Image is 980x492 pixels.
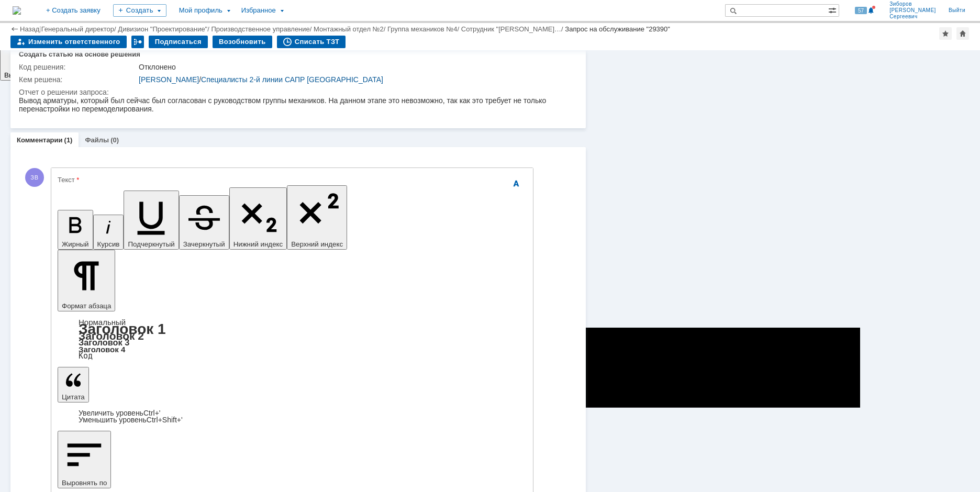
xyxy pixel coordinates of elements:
a: Сотрудник "[PERSON_NAME]… [461,25,561,33]
div: | [39,25,41,32]
div: (1) [64,136,73,144]
div: / [211,25,314,33]
span: Подчеркнутый [128,240,174,248]
span: Формат абзаца [62,302,111,310]
span: [PERSON_NAME] [889,7,936,14]
div: Можно лишь добавить свойство содержащее информацию о комплектующих в столбец "Наименование издели... [4,4,153,63]
div: Код решения: [19,63,137,71]
div: Цитата [58,410,527,423]
a: Заголовок 3 [79,338,129,347]
img: logo [13,6,21,15]
a: [PERSON_NAME] [139,75,199,84]
a: Назад [20,25,39,33]
div: Запрос на обслуживание "29390" [565,25,670,33]
button: Зачеркнутый [179,195,229,250]
div: Отчет о решении запроса: [19,88,572,96]
div: / [41,25,118,33]
a: Decrease [79,416,183,424]
a: Заголовок 2 [79,330,144,342]
div: Работа с массовостью [131,36,144,48]
span: Жирный [62,240,89,248]
div: Создать статью на основе решения [19,50,140,59]
div: Кем решена: [19,75,137,84]
a: Increase [79,409,161,417]
span: Зиборов [889,1,936,7]
a: Дивизион "Проектирование" [118,25,207,33]
a: Комментарии [17,136,63,144]
a: Генеральный директор [41,25,114,33]
span: 57 [855,7,867,14]
span: Скрыть панель инструментов [510,177,522,190]
span: Ctrl+' [143,409,161,417]
button: Жирный [58,210,93,250]
span: Ctrl+Shift+' [147,416,183,424]
div: / [118,25,211,33]
span: Выровнять по [62,479,107,487]
button: Верхний индекс [287,185,347,250]
span: Расширенный поиск [828,5,839,15]
a: Группа механиков №4 [387,25,457,33]
div: / [387,25,461,33]
span: Зачеркнутый [183,240,225,248]
button: Выровнять по [58,431,111,488]
button: Подчеркнутый [124,191,179,250]
div: Сделать домашней страницей [956,27,969,40]
a: Код [79,351,93,361]
div: (0) [110,136,119,144]
span: Цитата [62,393,85,401]
span: Сергеевич [889,14,936,20]
div: / [139,75,570,84]
div: / [314,25,387,33]
button: Формат абзаца [58,250,115,311]
a: Файлы [85,136,109,144]
a: Монтажный отдел №2 [314,25,384,33]
a: Нормальный [79,318,126,327]
button: Нижний индекс [229,187,287,250]
span: Курсив [97,240,120,248]
div: Текст [58,176,525,183]
div: Добавить в избранное [939,27,952,40]
div: Формат абзаца [58,319,527,360]
span: Верхний индекс [291,240,343,248]
span: Нижний индекс [233,240,283,248]
img: ROIGfmDdr30AAAAASUVORK5CYII= [4,63,154,100]
a: Заголовок 1 [79,321,166,337]
a: Специалисты 2-й линии САПР [GEOGRAPHIC_DATA] [201,75,383,84]
div: Отклонено [139,63,570,71]
div: Создать [113,4,166,17]
button: Цитата [58,367,89,402]
a: Перейти на домашнюю страницу [13,6,21,15]
a: Заголовок 4 [79,345,125,354]
span: ЗВ [25,168,44,187]
div: / [461,25,565,33]
button: Курсив [93,215,124,250]
a: Производственное управление [211,25,310,33]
